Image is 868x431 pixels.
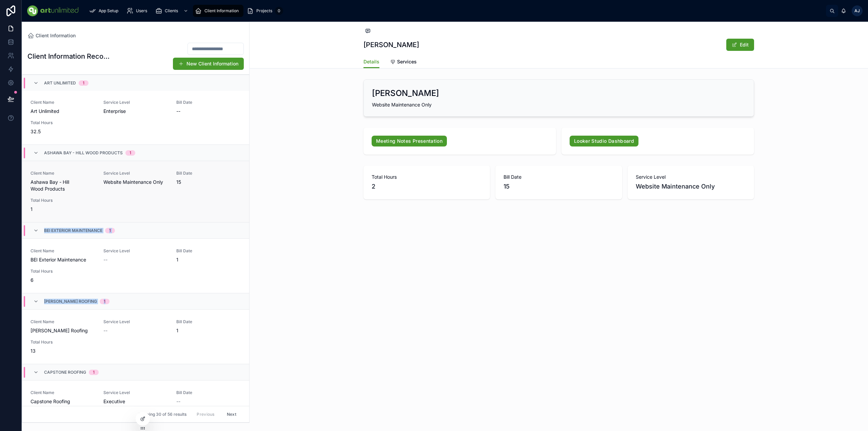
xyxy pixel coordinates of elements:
[372,88,439,99] h2: [PERSON_NAME]
[31,171,95,176] span: Client Name
[36,32,76,39] span: Client Information
[27,32,76,39] a: Client Information
[390,56,417,69] a: Services
[103,327,107,334] span: --
[103,100,168,105] span: Service Level
[726,39,754,51] button: Edit
[636,174,746,180] span: Service Level
[204,8,239,14] span: Client Information
[31,327,95,334] span: [PERSON_NAME] Roofing
[31,179,95,192] span: Ashawa Bay - Hill Wood Products
[31,120,95,125] span: Total Hours
[109,228,111,233] div: 1
[176,179,241,185] span: 15
[22,309,249,364] a: Client Name[PERSON_NAME] RoofingService Level--Bill Date1Total Hours13
[103,171,168,176] span: Service Level
[176,108,241,115] span: --
[124,5,152,17] a: Users
[104,299,105,304] div: 1
[87,5,123,17] a: App Setup
[372,182,482,191] span: 2
[31,339,95,345] span: Total Hours
[44,80,76,86] span: Art Unlimited
[93,370,95,375] div: 1
[504,174,614,180] span: Bill Date
[31,348,95,354] span: 13
[363,58,379,65] span: Details
[44,299,97,304] span: [PERSON_NAME] Roofing
[44,228,102,233] span: BEI Exterior Maintenance
[99,8,118,14] span: App Setup
[176,398,180,405] span: --
[636,182,746,191] span: Website Maintenance Only
[854,8,860,14] span: AJ
[103,179,168,185] span: Website Maintenance Only
[31,390,95,395] span: Client Name
[103,256,107,263] span: --
[103,248,168,254] span: Service Level
[31,108,95,115] span: Art Unlimited
[165,8,178,14] span: Clients
[176,171,241,176] span: Bill Date
[84,3,826,18] div: scrollable content
[363,56,379,68] a: Details
[176,327,241,334] span: 1
[222,409,241,419] button: Next
[103,108,168,115] span: Enterprise
[31,198,95,203] span: Total Hours
[103,319,168,325] span: Service Level
[372,174,482,180] span: Total Hours
[22,161,249,222] a: Client NameAshawa Bay - Hill Wood ProductsService LevelWebsite Maintenance OnlyBill Date15Total H...
[103,390,168,395] span: Service Level
[31,100,95,105] span: Client Name
[44,150,123,156] span: Ashawa Bay - Hill Wood Products
[176,256,241,263] span: 1
[103,398,168,405] span: Executive
[173,58,244,70] button: New Client Information
[22,90,249,144] a: Client NameArt UnlimitedService LevelEnterpriseBill Date--Total Hours32.5
[31,256,95,263] span: BEI Exterior Maintenance
[193,5,243,17] a: Client Information
[504,182,614,191] span: 15
[245,5,285,17] a: Projects0
[27,52,112,61] h1: Client Information Records
[31,398,95,405] span: Capstone Roofing
[31,248,95,254] span: Client Name
[31,277,95,283] span: 6
[31,206,95,213] span: 1
[570,136,638,146] a: Looker Studio Dashboard
[275,7,283,15] div: 0
[372,136,447,146] a: Meeting Notes Presentation
[176,319,241,325] span: Bill Date
[176,248,241,254] span: Bill Date
[31,319,95,325] span: Client Name
[176,390,241,395] span: Bill Date
[256,8,272,14] span: Projects
[176,100,241,105] span: Bill Date
[31,128,95,135] span: 32.5
[372,102,432,107] span: Website Maintenance Only
[22,238,249,293] a: Client NameBEI Exterior MaintenanceService Level--Bill Date1Total Hours6
[27,5,78,16] img: App logo
[44,370,86,375] span: Capstone Roofing
[130,150,131,156] div: 1
[397,58,417,65] span: Services
[363,40,419,50] h1: [PERSON_NAME]
[138,412,186,417] span: Showing 30 of 56 results
[83,80,84,86] div: 1
[31,269,95,274] span: Total Hours
[136,8,147,14] span: Users
[153,5,192,17] a: Clients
